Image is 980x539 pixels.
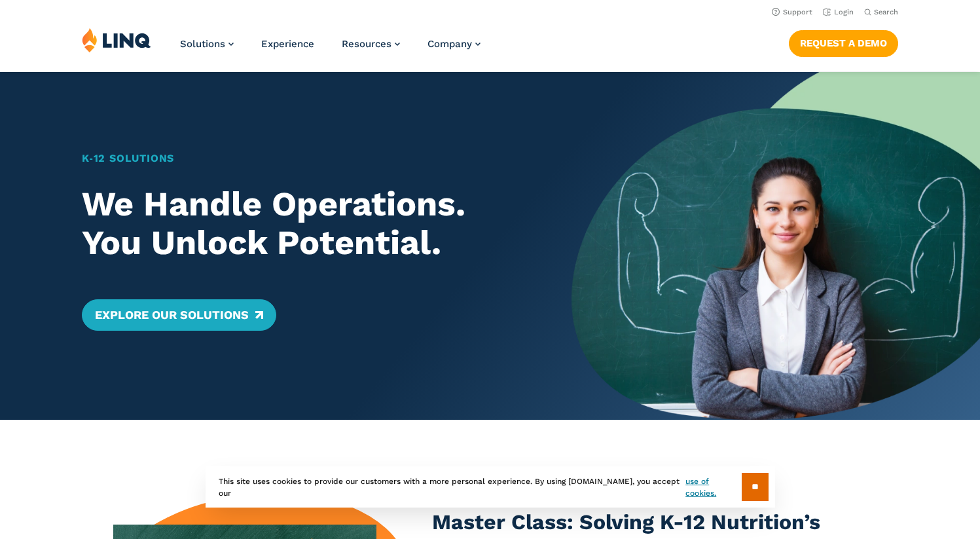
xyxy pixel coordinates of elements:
img: Home Banner [572,72,980,420]
a: Login [823,8,854,16]
a: Explore Our Solutions [82,299,276,331]
a: Experience [261,38,314,50]
div: This site uses cookies to provide our customers with a more personal experience. By using [DOMAIN... [206,466,775,508]
nav: Button Navigation [789,28,898,56]
span: Solutions [180,38,225,50]
a: Company [427,38,481,50]
span: Company [427,38,472,50]
button: Open Search Bar [864,7,898,17]
a: Resources [342,38,400,50]
a: use of cookies. [685,475,741,499]
span: Search [874,8,898,16]
nav: Primary Navigation [180,28,481,71]
h2: We Handle Operations. You Unlock Potential. [82,185,532,263]
a: Support [772,8,812,16]
a: Request a Demo [789,30,898,56]
h1: K‑12 Solutions [82,151,532,166]
span: Resources [342,38,391,50]
a: Solutions [180,38,234,50]
img: LINQ | K‑12 Software [82,28,151,52]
